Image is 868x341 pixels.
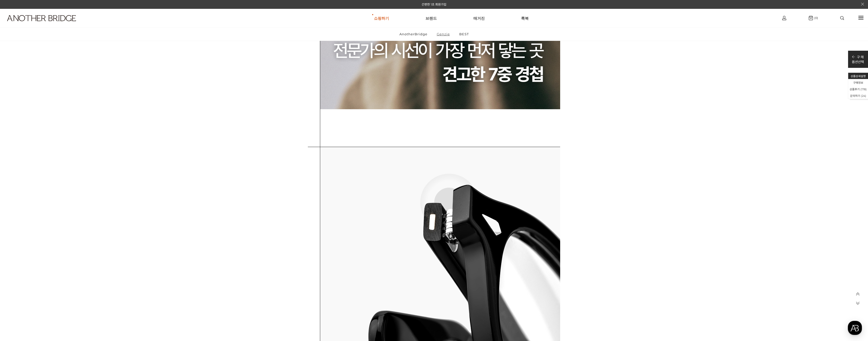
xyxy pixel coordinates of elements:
a: 대화 [33,160,65,173]
span: 홈 [16,167,19,172]
a: 브랜드 [425,9,437,27]
a: 매거진 [473,9,485,27]
span: 대화 [46,168,52,172]
a: 쇼핑하기 [374,9,389,27]
a: (0) [809,16,818,20]
span: 설정 [78,167,84,172]
span: (0) [813,16,818,20]
img: cart [809,16,813,20]
a: Genzie [432,27,454,41]
a: 설정 [65,160,97,173]
a: 간편한 1초 회원가입 [422,3,446,6]
img: logo [7,15,76,21]
a: 룩북 [521,9,529,27]
a: logo [3,15,133,34]
a: 홈 [2,160,33,173]
span: 178 [861,88,866,91]
p: 구 매 [852,54,864,59]
p: 옵션선택 [852,59,864,64]
img: search [840,16,844,20]
img: cart [782,16,786,20]
a: AnotherBridge [395,27,432,41]
a: BEST [455,27,473,41]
